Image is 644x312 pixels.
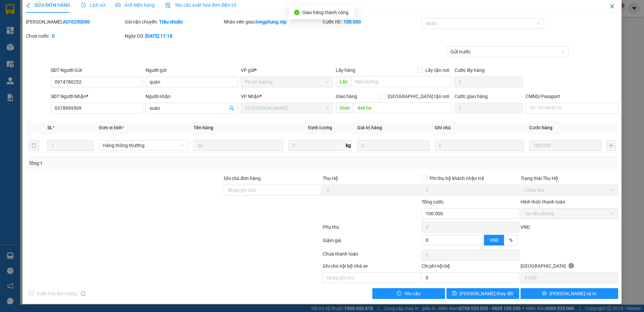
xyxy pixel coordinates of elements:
span: info-circle [81,291,86,296]
span: Yêu cầu xuất hóa đơn điện tử [165,2,236,8]
span: VND [489,237,499,243]
span: % [509,237,513,243]
span: Chưa thu [525,185,614,195]
div: SĐT Người Nhận [51,93,143,100]
span: user-add [229,105,234,111]
div: Ghi chú nội bộ nhà xe [323,262,420,272]
span: [PERSON_NAME] và In [549,290,596,297]
span: Gửi trước [450,47,565,57]
input: Dọc đường [351,76,452,87]
div: Chưa thanh toán [322,250,421,262]
span: Ảnh kiện hàng [116,2,155,8]
button: save[PERSON_NAME] thay đổi [446,288,519,299]
div: [PERSON_NAME]: [26,18,123,26]
button: delete [29,140,39,151]
span: Lịch sử [81,2,105,8]
div: Chưa cước : [26,32,123,40]
span: Lấy hàng [336,68,355,73]
span: [PERSON_NAME] thay đổi [460,290,513,297]
span: Giao hàng thành công. [302,10,350,15]
button: printer[PERSON_NAME] và In [521,288,618,299]
div: VP gửi [241,66,333,74]
div: Người nhận [146,93,238,100]
label: Cước lấy hàng [454,68,485,73]
span: edit [26,3,31,7]
span: Đơn vị tính [99,125,124,130]
div: Cước rồi : [323,18,420,26]
span: SỬA ĐƠN HÀNG [26,2,70,8]
span: picture [116,3,120,7]
span: Định lượng [308,125,332,130]
span: SL [47,125,53,130]
input: Ghi Chú [435,140,524,151]
div: Nhân viên giao: [224,18,321,26]
span: Yêu cầu [404,290,421,297]
span: info-circle [569,263,574,268]
span: Giao hàng [336,94,357,99]
label: Ghi chú đơn hàng [224,176,261,181]
span: Xuất hóa đơn hàng [34,290,79,297]
span: Cước hàng [529,125,552,130]
span: close [609,4,615,9]
span: Tên hàng [194,125,213,130]
input: Dọc đường [354,102,452,113]
span: exclamation-circle [397,291,401,296]
div: Trạng thái Thu Hộ [521,175,618,182]
th: Ghi chú [432,121,527,134]
span: Hàng thông thường [103,140,184,150]
span: Tổng cước [422,199,444,205]
b: Tiêu chuẩn [159,19,183,25]
input: VD: Bàn, Ghế [194,140,283,151]
button: exclamation-circleYêu cầu [372,288,445,299]
span: VP Nhận [241,94,260,99]
b: [DATE] 11:18 [145,33,172,39]
div: Phụ thu [322,223,421,235]
span: Thu Hộ [323,176,338,181]
span: Giá trị hàng [357,125,382,130]
span: Giao [336,102,354,113]
b: 100.000 [343,19,361,25]
span: clock-circle [81,3,86,7]
b: AS10250050 [63,19,90,25]
label: Cước giao hàng [454,94,488,99]
span: PV Đức Xuyên [245,103,329,113]
input: 0 [357,140,429,151]
span: PV An Sương [245,77,329,87]
input: 0 [529,140,601,151]
input: Ghi chú đơn hàng [224,185,321,195]
input: Cước giao hàng [454,103,523,114]
div: Giảm giá [322,237,421,249]
b: 0 [52,33,55,39]
button: plus [607,140,615,151]
input: Cước lấy hàng [454,77,523,87]
div: Gói vận chuyển: [125,18,222,26]
span: save [452,291,457,296]
span: Tại văn phòng [525,209,614,219]
span: VND [521,224,530,230]
b: longphung.vtp [256,19,286,25]
img: icon [165,3,171,8]
div: Chi phí nội bộ [422,262,519,272]
div: Người gửi [146,66,238,74]
div: CMND/Passport [526,93,618,100]
label: Hình thức thanh toán [521,199,565,205]
span: Lấy [336,76,351,87]
input: Nhập ghi chú [323,272,420,283]
span: Phí thu hộ khách nhận trả [427,175,487,182]
span: Lấy tận nơi [423,66,452,74]
div: [GEOGRAPHIC_DATA] [521,262,618,272]
div: Ngày GD: [125,32,222,40]
div: Tổng: 1 [29,160,249,167]
span: kg [345,140,352,151]
div: SĐT Người Gửi [51,66,143,74]
span: check-circle [294,10,300,15]
span: printer [542,291,547,296]
span: [GEOGRAPHIC_DATA] tận nơi [385,93,452,100]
